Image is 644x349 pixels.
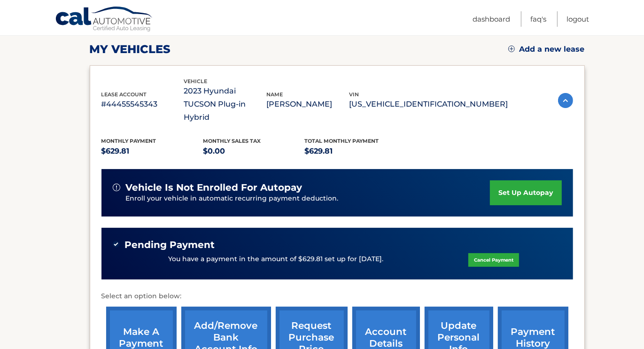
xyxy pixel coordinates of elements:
[101,138,156,144] span: Monthly Payment
[168,254,383,264] p: You have a payment in the amount of $629.81 set up for [DATE].
[203,138,261,144] span: Monthly sales Tax
[101,291,573,302] p: Select an option below:
[530,11,546,27] a: FAQ's
[349,98,508,111] p: [US_VEHICLE_IDENTIFICATION_NUMBER]
[203,145,305,158] p: $0.00
[490,180,561,205] a: set up autopay
[126,182,303,194] span: vehicle is not enrolled for autopay
[305,145,407,158] p: $629.81
[184,78,208,85] span: vehicle
[101,145,203,158] p: $629.81
[113,241,119,248] img: check-green.svg
[349,91,359,98] span: vin
[267,91,283,98] span: name
[184,85,267,124] p: 2023 Hyundai TUCSON Plug-in Hybrid
[125,239,215,251] span: Pending Payment
[566,11,589,27] a: Logout
[267,98,349,111] p: [PERSON_NAME]
[101,98,184,111] p: #44455545343
[126,194,490,204] p: Enroll your vehicle in automatic recurring payment deduction.
[508,46,515,52] img: add.svg
[473,11,510,27] a: Dashboard
[508,45,585,54] a: Add a new lease
[55,6,154,33] a: Cal Automotive
[101,91,147,98] span: lease account
[468,253,519,267] a: Cancel Payment
[558,93,573,108] img: accordion-active.svg
[305,138,379,144] span: Total Monthly Payment
[113,184,120,191] img: alert-white.svg
[90,42,171,56] h2: my vehicles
